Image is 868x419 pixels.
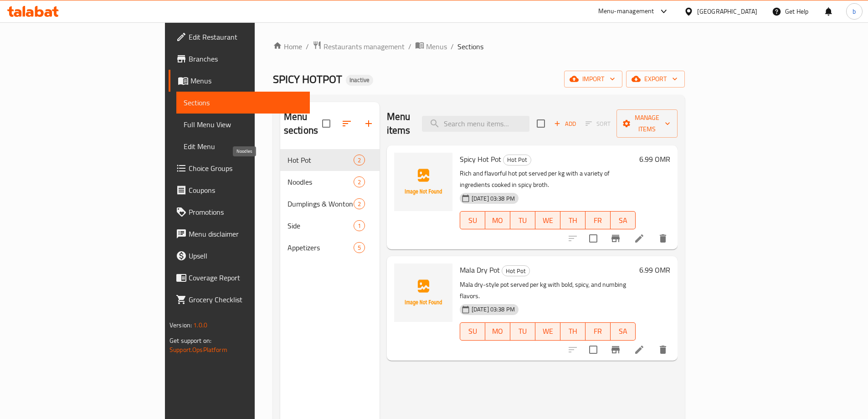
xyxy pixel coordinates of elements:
[169,179,310,201] a: Coupons
[489,325,507,338] span: MO
[184,119,303,130] span: Full Menu View
[176,114,310,135] a: Full Menu View
[273,41,685,52] nav: breadcrumb
[697,6,757,16] div: [GEOGRAPHIC_DATA]
[652,339,674,361] button: delete
[169,319,192,331] span: Version:
[535,211,560,229] button: WE
[169,157,310,179] a: Choice Groups
[539,214,557,227] span: WE
[560,211,586,229] button: TH
[586,322,611,341] button: FR
[189,163,303,174] span: Choice Groups
[169,223,310,245] a: Menu disclaimer
[598,6,654,17] div: Menu-management
[616,109,678,138] button: Manage items
[460,168,636,191] p: Rich and flavorful hot pot served per kg with a variety of ingredients cooked in spicy broth.
[468,194,519,203] span: [DATE] 03:38 PM
[550,117,580,131] button: Add
[394,264,452,322] img: Mala Dry Pot
[605,339,627,361] button: Branch-specific-item
[193,319,207,331] span: 1.0.0
[288,242,354,253] span: Appetizers
[176,92,310,114] a: Sections
[288,155,354,166] span: Hot Pot
[485,211,510,229] button: MO
[460,322,485,341] button: SU
[614,325,632,338] span: SA
[611,322,636,341] button: SA
[184,97,303,108] span: Sections
[514,214,532,227] span: TU
[571,73,615,85] span: import
[354,176,365,187] div: items
[464,325,482,338] span: SU
[510,211,535,229] button: TU
[502,265,530,276] div: Hot Pot
[273,69,342,89] span: SPICY HOTPOT
[288,198,354,209] span: Dumplings & Wonton
[169,201,310,223] a: Promotions
[580,117,616,131] span: Select section first
[280,193,380,215] div: Dumplings & Wonton2
[560,322,586,341] button: TH
[190,75,303,86] span: Menus
[184,141,303,152] span: Edit Menu
[280,149,380,171] div: Hot Pot2
[422,116,529,132] input: search
[169,289,310,310] a: Grocery Checklist
[189,250,303,261] span: Upsell
[460,279,636,302] p: Mala dry-style pot served per kg with bold, spicy, and numbing flavors.
[169,335,211,347] span: Get support on:
[457,41,483,52] span: Sections
[354,243,365,252] span: 5
[317,114,336,133] span: Select all sections
[553,119,577,129] span: Add
[634,233,645,244] a: Edit menu item
[485,322,510,341] button: MO
[280,145,380,262] nav: Menu sections
[451,41,454,52] li: /
[634,344,645,355] a: Edit menu item
[354,178,365,186] span: 2
[408,41,411,52] li: /
[176,135,310,157] a: Edit Menu
[354,242,365,253] div: items
[514,325,532,338] span: TU
[639,153,670,166] h6: 6.99 OMR
[169,48,310,70] a: Branches
[605,228,627,249] button: Branch-specific-item
[564,71,622,88] button: import
[589,325,607,338] span: FR
[358,113,380,134] button: Add section
[614,214,632,227] span: SA
[584,229,603,248] span: Select to update
[169,70,310,92] a: Menus
[354,222,365,230] span: 1
[460,152,501,166] span: Spicy Hot Pot
[460,263,500,277] span: Mala Dry Pot
[853,6,856,16] span: b
[189,294,303,305] span: Grocery Checklist
[489,214,507,227] span: MO
[589,214,607,227] span: FR
[633,73,678,85] span: export
[639,264,670,276] h6: 6.99 OMR
[189,53,303,64] span: Branches
[280,215,380,237] div: Side1
[288,176,354,187] span: Noodles
[189,272,303,283] span: Coverage Report
[169,344,227,356] a: Support.OpsPlatform
[586,211,611,229] button: FR
[288,220,354,231] span: Side
[280,171,380,193] div: Noodles2
[426,41,447,52] span: Menus
[324,41,405,52] span: Restaurants management
[189,228,303,239] span: Menu disclaimer
[354,155,365,166] div: items
[564,325,582,338] span: TH
[280,237,380,259] div: Appetizers5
